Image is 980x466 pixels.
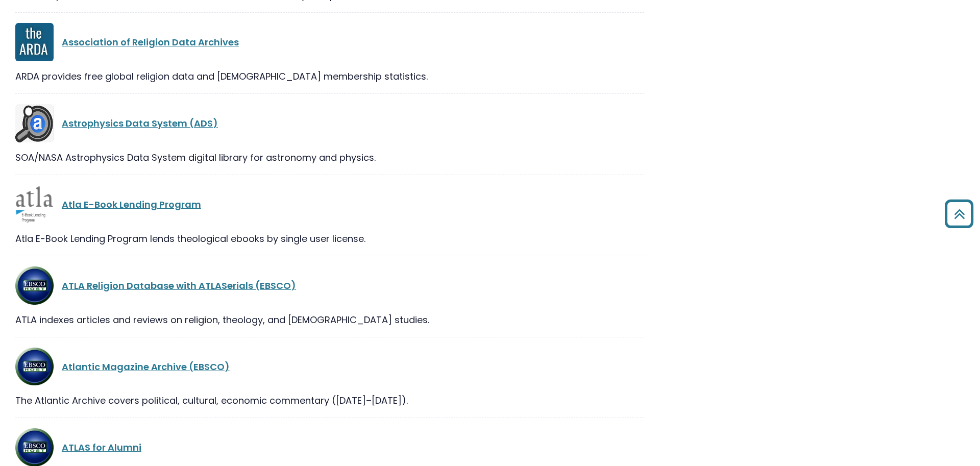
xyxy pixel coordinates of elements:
a: Back to Top [941,204,977,223]
div: ARDA provides free global religion data and [DEMOGRAPHIC_DATA] membership statistics. [15,69,644,83]
div: Atla E-Book Lending Program lends theological ebooks by single user license. [15,232,644,246]
a: ATLAS for Alumni [62,441,141,454]
a: Association of Religion Data Archives [62,36,239,48]
a: ATLA Religion Database with ATLASerials (EBSCO) [62,279,296,292]
a: Astrophysics Data System (ADS) [62,117,218,130]
a: Atla E-Book Lending Program [62,198,201,211]
div: SOA/NASA Astrophysics Data System digital library for astronomy and physics. [15,151,644,164]
div: ATLA indexes articles and reviews on religion, theology, and [DEMOGRAPHIC_DATA] studies. [15,313,644,327]
a: Atlantic Magazine Archive (EBSCO) [62,360,230,373]
div: The Atlantic Archive covers political, cultural, economic commentary ([DATE]–[DATE]). [15,394,644,407]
